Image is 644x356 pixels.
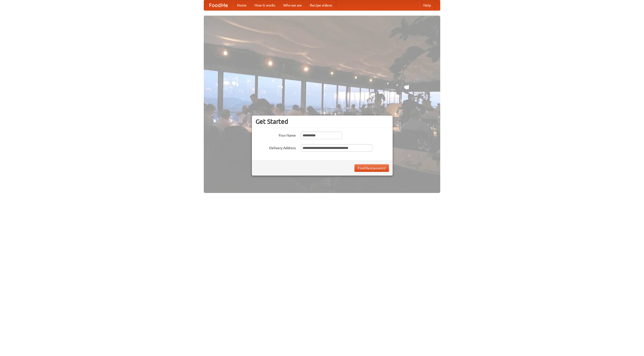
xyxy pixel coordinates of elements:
button: Find Restaurants! [354,164,389,172]
label: Your Name [256,132,296,138]
h3: Get Started [256,118,389,125]
a: How it works [251,0,279,10]
a: Recipe videos [306,0,336,10]
a: Home [233,0,251,10]
label: Delivery Address [256,144,296,150]
a: Who we are [279,0,306,10]
a: FoodMe [204,0,233,10]
a: Help [419,0,435,10]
